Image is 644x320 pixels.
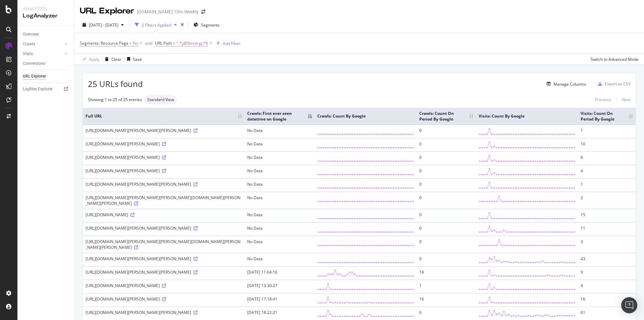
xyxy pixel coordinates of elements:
[578,307,636,320] td: 61
[605,81,631,87] div: Export as CSV
[86,168,242,174] div: [URL][DOMAIN_NAME][PERSON_NAME]
[417,222,476,236] td: 0
[176,39,208,48] span: ^.*p8l9mmrpj.*$
[417,266,476,280] td: 14
[417,108,476,125] th: Crawls: Count On Period By Google: activate to sort column ascending
[133,56,142,62] div: Save
[223,41,240,46] div: Add Filter
[23,86,69,93] a: Logfiles Explorer
[124,54,142,64] button: Save
[86,310,242,315] div: [URL][DOMAIN_NAME][PERSON_NAME][PERSON_NAME]
[86,296,242,302] div: [URL][DOMAIN_NAME][PERSON_NAME]
[23,50,63,57] a: Visits
[86,128,242,133] div: [URL][DOMAIN_NAME][PERSON_NAME][PERSON_NAME]
[89,22,118,28] span: [DATE] - [DATE]
[132,19,179,30] button: 2 Filters Applied
[245,293,315,307] td: [DATE] 17:18:41
[23,86,53,93] div: Logfiles Explorer
[89,56,99,62] div: Apply
[23,73,46,80] div: URL Explorer
[417,165,476,178] td: 0
[145,95,177,104] div: neutral label
[578,266,636,280] td: 9
[155,40,172,46] span: URL Path
[245,253,315,266] td: No Data
[191,19,222,30] button: Segments
[595,79,631,89] button: Export as CSV
[23,12,69,20] div: LogAnalyzer
[86,181,242,187] div: [URL][DOMAIN_NAME][PERSON_NAME][PERSON_NAME]
[544,80,586,88] button: Manage Columns
[214,39,240,47] button: Add Filter
[578,209,636,222] td: 15
[417,138,476,151] td: 0
[86,154,242,160] div: [URL][DOMAIN_NAME][PERSON_NAME]
[111,56,121,62] div: Clear
[245,307,315,320] td: [DATE] 18:22:21
[578,280,636,293] td: 4
[417,178,476,192] td: 0
[137,8,199,15] div: [DOMAIN_NAME] 10m Weekly
[578,178,636,192] td: 1
[578,253,636,266] td: 43
[86,141,242,147] div: [URL][DOMAIN_NAME][PERSON_NAME]
[23,60,69,67] a: Conversions
[245,192,315,209] td: No Data
[476,108,578,125] th: Visits: Count By Google
[245,125,315,138] td: No Data
[588,54,639,64] button: Switch to Advanced Mode
[578,192,636,209] td: 2
[621,297,637,313] div: Open Intercom Messenger
[245,222,315,236] td: No Data
[315,108,417,125] th: Crawls: Count By Google
[83,108,245,125] th: Full URL: activate to sort column ascending
[133,39,138,48] span: No
[23,41,35,48] div: Crawls
[245,165,315,178] td: No Data
[80,19,126,30] button: [DATE] - [DATE]
[417,125,476,138] td: 0
[245,280,315,293] td: [DATE] 13:30:27
[23,73,69,80] a: URL Explorer
[245,138,315,151] td: No Data
[129,40,132,46] span: =
[147,98,174,102] span: Standard View
[417,253,476,266] td: 0
[591,56,639,62] div: Switch to Advanced Mode
[80,40,128,46] span: Segments: Resource Page
[578,222,636,236] td: 11
[578,165,636,178] td: 4
[86,225,242,231] div: [URL][DOMAIN_NAME][PERSON_NAME][PERSON_NAME]
[417,192,476,209] td: 0
[86,239,242,250] div: [URL][DOMAIN_NAME][PERSON_NAME][PERSON_NAME][DOMAIN_NAME][PERSON_NAME][PERSON_NAME]
[86,212,242,218] div: [URL][DOMAIN_NAME]
[86,269,242,275] div: [URL][DOMAIN_NAME][PERSON_NAME][PERSON_NAME]
[578,236,636,253] td: 3
[23,60,45,67] div: Conversions
[86,195,242,206] div: [URL][DOMAIN_NAME][PERSON_NAME][PERSON_NAME][DOMAIN_NAME][PERSON_NAME][PERSON_NAME]
[23,31,39,38] div: Overview
[80,5,134,17] div: URL Explorer
[23,41,63,48] a: Crawls
[553,81,586,87] div: Manage Columns
[23,31,69,38] a: Overview
[179,21,185,28] div: times
[245,209,315,222] td: No Data
[245,266,315,280] td: [DATE] 11:04:16
[245,151,315,165] td: No Data
[201,9,205,14] div: arrow-right-arrow-left
[417,280,476,293] td: 1
[80,54,99,64] button: Apply
[417,209,476,222] td: 0
[88,78,143,90] span: 25 URLs found
[578,138,636,151] td: 10
[417,293,476,307] td: 16
[88,97,142,102] div: Showing 1 to 25 of 25 entries
[245,178,315,192] td: No Data
[86,256,242,262] div: [URL][DOMAIN_NAME][PERSON_NAME][PERSON_NAME]
[417,151,476,165] td: 0
[145,40,152,46] button: and
[417,236,476,253] td: 0
[201,22,220,28] span: Segments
